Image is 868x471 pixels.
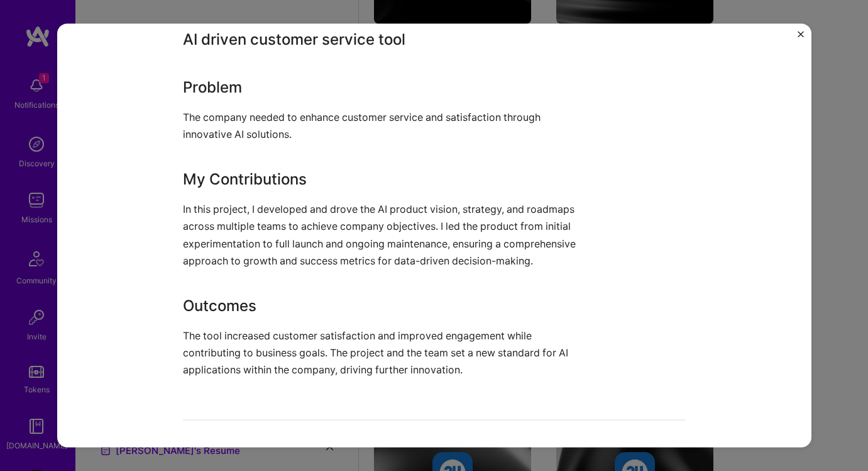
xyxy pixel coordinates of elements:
[183,295,591,317] h3: Outcomes
[798,31,804,44] button: Close
[183,109,591,143] p: The company needed to enhance customer service and satisfaction through innovative AI solutions.
[183,327,591,379] p: The tool increased customer satisfaction and improved engagement while contributing to business g...
[183,201,591,270] p: In this project, I developed and drove the AI product vision, strategy, and roadmaps across multi...
[183,169,591,191] h3: My Contributions
[183,76,591,99] h3: Problem
[183,28,591,51] h3: AI driven customer service tool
